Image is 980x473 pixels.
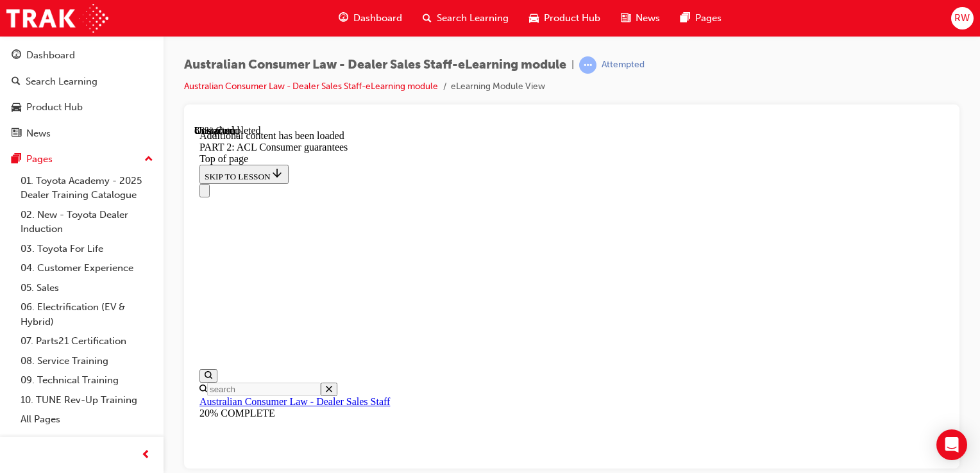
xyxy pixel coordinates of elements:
span: Search Learning [437,11,509,26]
span: Product Hub [544,11,600,26]
a: 07. Parts21 Certification [15,331,158,351]
button: Close search menu [126,258,143,271]
a: 05. Sales [15,278,158,298]
a: search-iconSearch Learning [412,5,519,31]
a: 04. Customer Experience [15,258,158,278]
span: Dashboard [353,11,402,26]
div: Dashboard [26,48,75,63]
a: News [5,122,158,145]
button: Pages [5,147,158,171]
div: Product Hub [26,100,83,115]
span: up-icon [144,151,153,168]
a: 08. Service Training [15,351,158,371]
a: Australian Consumer Law - Dealer Sales Staff-eLearning module [184,81,438,92]
a: 03. Toyota For Life [15,239,158,259]
span: guage-icon [12,50,21,62]
div: Pages [26,152,53,167]
a: 06. Electrification (EV & Hybrid) [15,297,158,331]
button: Open search menu [5,244,23,258]
div: Attempted [602,59,645,71]
input: Search [13,258,126,271]
li: eLearning Module View [451,79,545,94]
span: car-icon [12,102,21,113]
span: search-icon [12,76,21,88]
span: search-icon [423,10,432,26]
span: pages-icon [12,154,21,165]
span: prev-icon [141,447,151,463]
span: News [636,11,660,26]
a: Australian Consumer Law - Dealer Sales Staff [5,271,196,282]
div: 20% COMPLETE [5,283,750,294]
a: 01. Toyota Academy - 2025 Dealer Training Catalogue [15,171,158,205]
div: Top of page [5,28,750,40]
span: news-icon [621,10,630,26]
div: Additional content has been loaded [5,5,750,17]
button: DashboardSearch LearningProduct HubNews [5,41,158,147]
a: Dashboard [5,44,158,67]
a: 02. New - Toyota Dealer Induction [15,205,158,239]
a: pages-iconPages [670,5,732,31]
a: 09. Technical Training [15,370,158,390]
span: | [571,58,574,72]
span: learningRecordVerb_ATTEMPT-icon [579,56,596,74]
div: Search Learning [26,74,97,89]
a: Search Learning [5,70,158,94]
a: 10. TUNE Rev-Up Training [15,390,158,410]
span: Australian Consumer Law - Dealer Sales Staff-eLearning module [184,58,566,72]
button: Close navigation menu [5,59,15,72]
div: News [26,126,51,141]
a: news-iconNews [611,5,670,31]
span: Pages [695,11,722,26]
a: car-iconProduct Hub [519,5,611,31]
button: SKIP TO LESSON [5,40,94,59]
div: Open Intercom Messenger [936,429,967,460]
span: guage-icon [339,10,348,26]
span: pages-icon [680,10,690,26]
a: guage-iconDashboard [328,5,412,31]
span: RW [954,11,970,26]
a: Product Hub [5,95,158,119]
div: PART 2: ACL Consumer guarantees [5,17,750,28]
span: car-icon [529,10,539,26]
a: All Pages [15,410,158,429]
span: SKIP TO LESSON [10,47,89,56]
img: Trak [6,4,108,33]
span: news-icon [12,128,21,140]
button: RW [951,7,974,29]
